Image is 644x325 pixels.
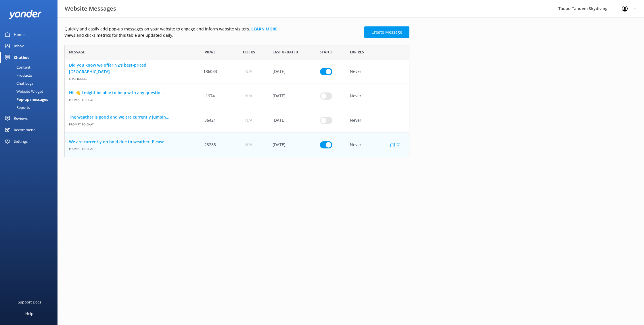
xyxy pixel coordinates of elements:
[243,49,255,55] span: Clicks
[65,4,116,13] h3: Website Messages
[69,75,187,81] span: Chat bubble
[64,59,409,157] div: grid
[346,59,409,84] div: Never
[245,117,252,123] span: N/A
[64,59,409,84] div: row
[191,133,229,157] div: 23285
[350,49,364,55] span: Expires
[273,49,298,55] span: Last updated
[3,103,57,111] a: Reports
[3,79,33,87] div: Chat Logs
[3,79,57,87] a: Chat Logs
[64,32,361,38] p: Views and clicks metrics for this table are updated daily.
[3,87,57,95] a: Website Widget
[3,63,57,71] a: Content
[268,108,307,133] div: 04 Sep 2025
[69,96,187,102] span: Prompt to Chat
[64,84,409,108] div: row
[64,108,409,133] div: row
[251,26,277,32] a: Learn more
[69,139,187,145] a: We are currently on hold due to weather. Please...
[346,133,409,157] div: Never
[3,63,30,71] div: Content
[245,93,252,99] span: N/A
[3,71,57,79] a: Products
[25,308,33,319] div: Help
[3,71,32,79] div: Products
[14,136,28,147] div: Settings
[191,108,229,133] div: 36421
[3,103,30,111] div: Reports
[14,40,24,52] div: Inbox
[69,114,187,120] a: The weather is good and we are currently jumpin...
[3,95,48,103] div: Pop-up messages
[64,133,409,157] div: row
[191,84,229,108] div: 1974
[3,87,43,95] div: Website Widget
[69,49,85,55] span: Message
[18,296,41,308] div: Support Docs
[346,108,409,133] div: Never
[69,90,187,96] a: Hi! 👋 I might be able to help with any questio...
[191,59,229,84] div: 186033
[205,49,216,55] span: Views
[346,84,409,108] div: Never
[245,68,252,75] span: N/A
[64,26,361,32] p: Quickly and easily add pop-up messages on your website to engage and inform website visitors.
[3,95,57,103] a: Pop-up messages
[14,113,28,124] div: Reviews
[245,142,252,148] span: N/A
[14,29,24,40] div: Home
[364,26,409,38] a: Create Message
[9,10,42,19] img: yonder-white-logo.png
[69,120,187,126] span: Prompt to Chat
[320,49,333,55] span: Status
[268,59,307,84] div: 30 Jan 2025
[268,84,307,108] div: 07 May 2025
[69,62,187,75] a: Did you know we offer NZ's best-priced [GEOGRAPHIC_DATA]...
[69,145,187,151] span: Prompt to Chat
[14,52,29,63] div: Chatbot
[14,124,36,136] div: Recommend
[268,133,307,157] div: 05 Sep 2025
